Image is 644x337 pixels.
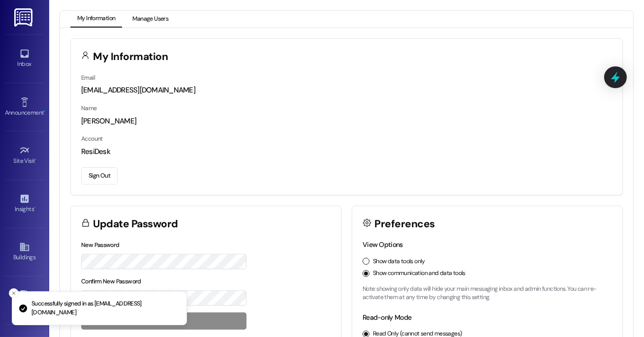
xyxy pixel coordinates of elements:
[5,142,44,169] a: Site Visit •
[35,156,37,163] span: •
[81,116,612,126] div: [PERSON_NAME]
[81,104,97,112] label: Name
[81,74,95,82] label: Email
[5,287,44,314] a: Leads
[373,269,465,278] label: Show communication and data tools
[373,257,425,266] label: Show data tools only
[5,45,44,72] a: Inbox
[81,277,141,285] label: Confirm New Password
[70,11,122,28] button: My Information
[363,313,411,322] label: Read-only Mode
[5,239,44,265] a: Buildings
[81,167,118,184] button: Sign Out
[81,241,120,249] label: New Password
[44,108,45,115] span: •
[81,85,612,95] div: [EMAIL_ADDRESS][DOMAIN_NAME]
[14,8,34,27] img: ResiDesk Logo
[81,135,103,143] label: Account
[363,240,403,249] label: View Options
[93,219,178,229] h3: Update Password
[5,190,44,217] a: Insights •
[9,288,19,298] button: Close toast
[125,11,175,28] button: Manage Users
[31,300,179,317] p: Successfully signed in as [EMAIL_ADDRESS][DOMAIN_NAME]
[363,285,612,302] p: Note: showing only data will hide your main messaging inbox and admin functions. You can re-activ...
[375,219,435,229] h3: Preferences
[93,52,168,62] h3: My Information
[34,204,35,211] span: •
[81,147,612,157] div: ResiDesk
